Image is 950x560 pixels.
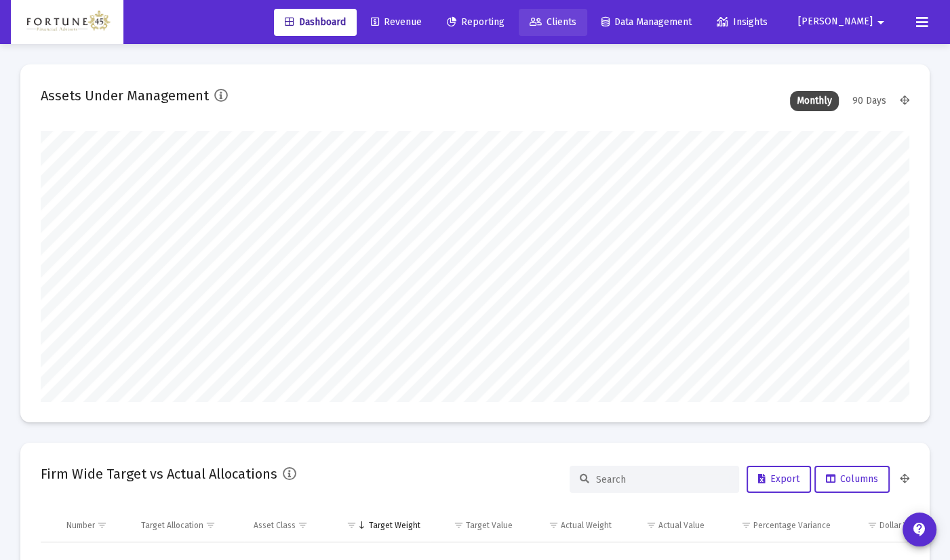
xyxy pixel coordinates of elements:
[285,16,346,28] span: Dashboard
[601,16,692,28] span: Data Management
[549,520,559,530] span: Show filter options for column 'Actual Weight'
[646,520,656,530] span: Show filter options for column 'Actual Value'
[522,509,621,542] td: Column Actual Weight
[97,520,107,530] span: Show filter options for column 'Number'
[717,16,768,28] span: Insights
[798,16,873,28] span: [PERSON_NAME]
[596,474,729,485] input: Search
[621,509,714,542] td: Column Actual Value
[466,520,513,531] div: Target Value
[371,16,422,28] span: Revenue
[298,520,308,530] span: Show filter options for column 'Asset Class'
[867,520,877,530] span: Show filter options for column 'Dollar Variance'
[814,466,890,493] button: Columns
[41,463,277,485] h2: Firm Wide Target vs Actual Allocations
[447,16,504,28] span: Reporting
[591,9,702,36] a: Data Management
[530,16,576,28] span: Clients
[41,85,209,106] h2: Assets Under Management
[274,9,357,36] a: Dashboard
[57,509,132,542] td: Column Number
[369,520,420,531] div: Target Weight
[205,520,216,530] span: Show filter options for column 'Target Allocation'
[430,509,522,542] td: Column Target Value
[782,8,905,35] button: [PERSON_NAME]
[747,466,811,493] button: Export
[840,509,948,542] td: Column Dollar Variance
[706,9,778,36] a: Insights
[141,520,203,531] div: Target Allocation
[826,473,878,485] span: Columns
[66,520,95,531] div: Number
[911,521,928,538] mat-icon: contact_support
[790,91,839,111] div: Monthly
[873,9,889,36] mat-icon: arrow_drop_down
[254,520,296,531] div: Asset Class
[454,520,464,530] span: Show filter options for column 'Target Value'
[658,520,705,531] div: Actual Value
[846,91,893,111] div: 90 Days
[714,509,840,542] td: Column Percentage Variance
[347,520,357,530] span: Show filter options for column 'Target Weight'
[436,9,515,36] a: Reporting
[758,473,799,485] span: Export
[244,509,332,542] td: Column Asset Class
[753,520,831,531] div: Percentage Variance
[561,520,612,531] div: Actual Weight
[331,509,429,542] td: Column Target Weight
[21,9,113,36] img: Dashboard
[132,509,244,542] td: Column Target Allocation
[741,520,751,530] span: Show filter options for column 'Percentage Variance'
[360,9,433,36] a: Revenue
[519,9,587,36] a: Clients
